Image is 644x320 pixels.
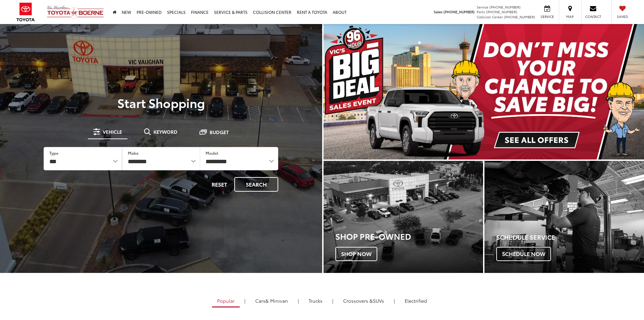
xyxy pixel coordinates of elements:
a: Popular [212,295,240,307]
span: Contact [585,14,601,19]
li: | [296,297,301,304]
div: Toyota [324,161,483,273]
span: Saved [615,14,630,19]
span: Parts [477,9,485,14]
span: [PHONE_NUMBER] [444,9,475,14]
span: Service [477,4,488,9]
span: Budget [210,130,229,134]
label: Model [206,150,218,156]
span: [PHONE_NUMBER] [504,14,535,19]
div: Toyota [484,161,644,273]
span: Crossovers & [343,297,373,304]
span: Sales [434,9,443,14]
a: Schedule Service Schedule Now [484,161,644,273]
li: | [331,297,335,304]
label: Make [128,150,139,156]
span: Map [563,14,577,19]
a: Cars [250,295,293,306]
span: & Minivan [265,297,288,304]
span: Shop Now [335,247,377,261]
button: Reset [206,177,233,192]
p: Start Shopping [28,96,294,109]
h4: Schedule Service [496,234,644,241]
span: [PHONE_NUMBER] [486,9,517,14]
label: Type [49,150,58,156]
li: | [243,297,247,304]
li: | [392,297,397,304]
img: Vic Vaughan Toyota of Boerne [47,5,104,19]
a: SUVs [338,295,389,306]
button: Search [234,177,278,192]
span: Service [540,14,555,19]
a: Electrified [400,295,432,306]
a: Shop Pre-Owned Shop Now [324,161,483,273]
a: Trucks [304,295,328,306]
span: Schedule Now [496,247,551,261]
span: Collision Center [477,14,503,19]
h3: Shop Pre-Owned [335,232,483,240]
span: Keyword [153,129,177,134]
span: [PHONE_NUMBER] [490,4,521,9]
span: Vehicle [103,129,122,134]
